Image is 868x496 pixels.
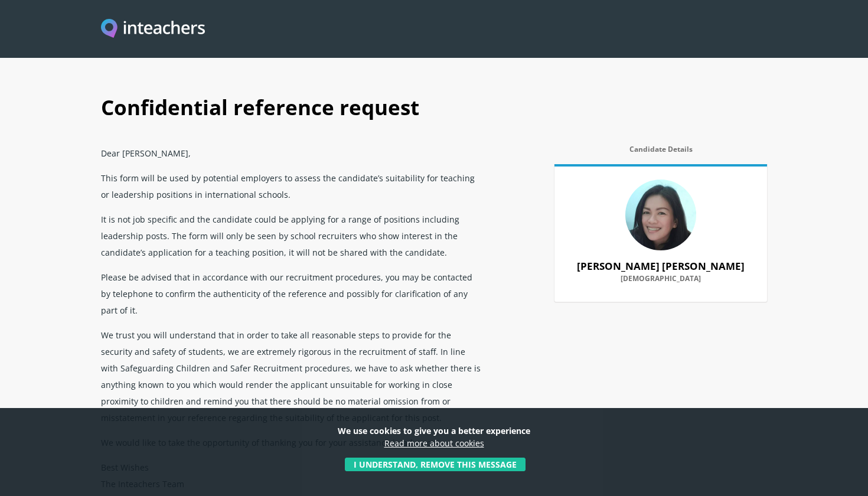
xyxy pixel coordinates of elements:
p: This form will be used by potential employers to assess the candidate’s suitability for teaching ... [101,165,484,207]
a: Read more about cookies [384,438,484,449]
button: I understand, remove this message [345,458,526,471]
label: Candidate Details [554,145,767,161]
p: We trust you will understand that in order to take all reasonable steps to provide for the securi... [101,322,484,430]
strong: We use cookies to give you a better experience [338,425,530,436]
p: It is not job specific and the candidate could be applying for a range of positions including lea... [101,207,484,265]
label: [DEMOGRAPHIC_DATA] [569,275,753,290]
strong: [PERSON_NAME] [PERSON_NAME] [577,259,745,273]
img: Inteachers [101,19,205,40]
h1: Confidential reference request [101,83,767,141]
a: Visit this site's homepage [101,19,205,40]
img: 79732 [625,180,696,250]
p: Dear [PERSON_NAME], [101,141,484,165]
p: Please be advised that in accordance with our recruitment procedures, you may be contacted by tel... [101,265,484,322]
